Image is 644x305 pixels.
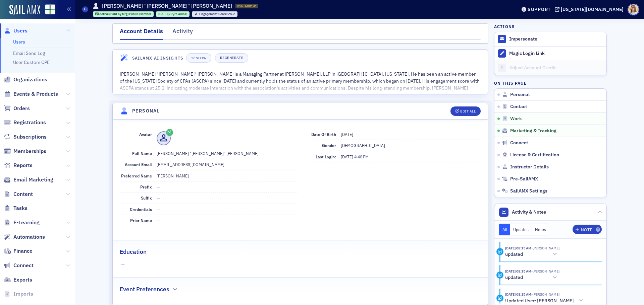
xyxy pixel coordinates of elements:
a: Memberships [4,148,46,155]
span: Exports [13,276,32,284]
dd: [EMAIL_ADDRESS][DOMAIN_NAME] [157,159,297,170]
button: updated [505,251,559,258]
button: Edit All [450,106,481,116]
span: Full Name [132,151,152,156]
span: Bethany Booth [531,246,559,250]
span: Suffix [141,195,152,201]
span: 4:48 PM [354,154,369,159]
div: Support [528,6,551,12]
span: Public Member [129,12,151,16]
span: Bethany Booth [531,292,559,297]
a: Users [4,27,28,34]
button: Impersonate [509,36,537,42]
dd: [PERSON_NAME] [157,170,297,181]
span: Automations [13,233,45,241]
a: Email Marketing [4,176,53,183]
span: License & Certification [510,152,559,158]
a: Events & Products [4,90,58,98]
span: Tasks [13,205,28,212]
span: Gender [322,143,336,148]
span: Pre-SailAMX [510,176,538,182]
span: Work [510,116,522,122]
div: Activity [172,27,193,39]
span: Profile [628,4,639,15]
time: 10/6/2025 08:15 AM [505,292,531,297]
span: Events & Products [13,90,58,98]
span: Personal [510,92,530,98]
h2: Event Preferences [120,285,169,294]
h4: Actions [494,23,515,29]
span: [DATE] [341,132,353,137]
dd: [PERSON_NAME] "[PERSON_NAME]" [PERSON_NAME] [157,148,297,159]
a: Organizations [4,76,47,83]
img: SailAMX [45,4,55,15]
a: Content [4,190,33,198]
span: Credentials [130,207,152,212]
a: Email Send Log [13,50,45,56]
button: Note [573,225,602,234]
time: 10/6/2025 08:15 AM [505,269,531,274]
span: Subscriptions [13,133,47,141]
span: Imports [13,290,33,298]
span: Avatar [139,132,152,137]
span: Connect [13,262,34,269]
div: Account Details [120,27,163,40]
h5: Updated User: [PERSON_NAME] [505,298,574,304]
div: Activity [496,295,503,302]
a: Exports [4,276,32,284]
a: Registrations [4,119,46,126]
span: Prefix [140,184,152,189]
div: [US_STATE][DOMAIN_NAME] [561,6,624,12]
span: Active (Paid by Org) [99,12,129,16]
button: Notes [532,224,549,235]
div: Update [496,272,503,279]
a: Adjust Account Credit [494,61,606,75]
span: Engagement Score : [199,12,228,16]
div: 1996-05-23 00:00:00 [156,11,190,17]
div: Engagement Score: 25.2 [192,11,237,17]
h2: Education [120,247,147,256]
span: Content [13,190,33,198]
span: Reports [13,162,33,169]
span: — [121,261,480,268]
span: — [157,195,160,201]
button: Regenerate [215,53,248,63]
a: SailAMX [9,5,40,15]
span: [DATE] [341,154,354,159]
h4: On this page [494,80,607,86]
dd: [DEMOGRAPHIC_DATA] [341,140,480,151]
button: Magic Login Link [494,46,606,61]
button: Updated User: [PERSON_NAME] [505,297,586,304]
span: Finance [13,247,33,255]
a: Tasks [4,205,28,212]
div: Active (Paid by Org): Active (Paid by Org): Public Member [93,11,154,17]
span: Date of Birth [311,132,336,137]
h1: [PERSON_NAME] "[PERSON_NAME]" [PERSON_NAME] [102,2,232,10]
span: Contact [510,104,527,110]
h5: updated [505,251,523,257]
span: Marketing & Tracking [510,128,556,134]
h4: SailAMX AI Insights [132,55,183,61]
a: Subscriptions [4,133,47,141]
div: Show [196,56,206,60]
a: Users [13,39,25,45]
a: Reports [4,162,33,169]
a: View Homepage [40,4,55,16]
a: Imports [4,290,33,298]
h5: updated [505,275,523,281]
div: Magic Login Link [509,51,603,57]
a: Connect [4,262,34,269]
span: E-Learning [13,219,40,226]
a: Orders [4,105,30,112]
button: [US_STATE][DOMAIN_NAME] [555,7,626,12]
button: All [499,224,511,235]
button: Updates [510,224,532,235]
a: Automations [4,233,45,241]
span: Account Email [125,162,152,167]
span: Memberships [13,148,46,155]
div: (29yrs 4mos) [158,12,187,16]
span: Last Login: [316,154,336,159]
button: Show [186,53,211,63]
span: Preferred Name [121,173,152,178]
span: Users [13,27,28,34]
